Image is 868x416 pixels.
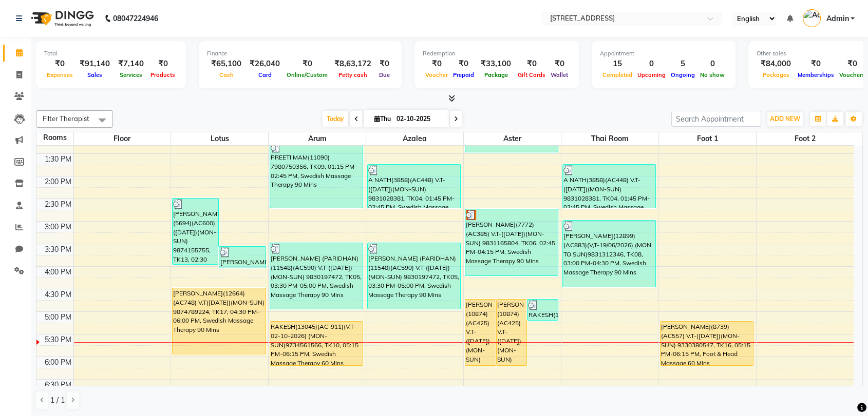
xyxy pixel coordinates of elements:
[44,58,76,70] div: ₹0
[43,199,73,210] div: 2:30 PM
[450,71,477,78] span: Prepaid
[671,111,761,127] input: Search Appointment
[423,58,450,70] div: ₹0
[561,132,658,145] span: Thai Room
[43,114,89,123] span: Filter Therapist
[44,49,178,58] div: Total
[74,132,171,145] span: Floor
[173,288,265,354] div: [PERSON_NAME](12664)(AC748) V.T([DATE])(MON-SUN) 9874789224, TK17, 04:30 PM-06:00 PM, Swedish Mas...
[148,71,178,78] span: Products
[246,58,284,70] div: ₹26,040
[393,111,445,127] input: 2025-10-02
[368,165,460,208] div: A NATH(3858)(AC448) V.T-([DATE])(MON-SUN) 9831028381, TK04, 01:45 PM-02:45 PM, Swedish Massage Th...
[217,71,236,78] span: Cash
[375,58,393,70] div: ₹0
[563,165,655,208] div: A NATH(3858)(AC448) V.T-([DATE])(MON-SUN) 9831028381, TK04, 01:45 PM-02:45 PM, Swedish Massage Th...
[43,176,73,187] div: 2:00 PM
[767,112,803,126] button: ADD NEW
[36,132,73,143] div: Rooms
[600,49,727,58] div: Appointment
[50,395,65,406] span: 1 / 1
[270,243,363,309] div: [PERSON_NAME] (PARIDHAN)(11548)(AC590) V.T-([DATE])(MON-SUN) 9830197472, TK05, 03:30 PM-05:00 PM,...
[117,71,145,78] span: Services
[837,71,867,78] span: Vouchers
[43,267,73,278] div: 4:00 PM
[697,58,727,70] div: 0
[171,132,268,145] span: Lotus
[803,9,821,27] img: Admin
[284,58,330,70] div: ₹0
[336,71,370,78] span: Petty cash
[270,322,363,365] div: RAKESH(13045)(AC-911)(V.T-02-10-2026) (MON-SUN)9734561566, TK10, 05:15 PM-06:15 PM, Swedish Massa...
[43,380,73,390] div: 6:30 PM
[527,300,558,320] div: RAKESH(13045)(AC-911)(V.T-02-10-2026) (MON-SUN)9734561566, TK19, 04:45 PM-05:15 PM, Weekend Services
[563,221,655,287] div: [PERSON_NAME](12899)(AC883)(V,T-19/06/2026) (MON TO SUN)9831312346, TK08, 03:00 PM-04:30 PM, Swed...
[659,132,756,145] span: Foot 1
[697,71,727,78] span: No show
[635,71,668,78] span: Upcoming
[207,49,393,58] div: Finance
[284,71,330,78] span: Online/Custom
[635,58,668,70] div: 0
[44,71,76,78] span: Expenses
[760,71,792,78] span: Packages
[757,132,854,145] span: Foot 2
[270,142,363,208] div: PREETI MAM(11090) 7980750356, TK09, 01:15 PM-02:45 PM, Swedish Massage Therapy 90 Mins
[76,58,114,70] div: ₹91,140
[464,132,561,145] span: Aster
[423,49,571,58] div: Redemption
[372,115,393,123] span: Thu
[256,71,274,78] span: Card
[43,312,73,323] div: 5:00 PM
[826,13,848,24] span: Admin
[600,71,635,78] span: Completed
[515,71,548,78] span: Gift Cards
[465,209,558,275] div: [PERSON_NAME](7772)(AC385) V.T-([DATE])(MON-SUN) 9831165804, TK06, 02:45 PM-04:15 PM, Swedish Mas...
[368,243,460,309] div: [PERSON_NAME] (PARIDHAN)(11548)(AC590) V.T-([DATE])(MON-SUN) 9830197472, TK05, 03:30 PM-05:00 PM,...
[668,71,697,78] span: Ongoing
[366,132,463,145] span: Azalea
[330,58,375,70] div: ₹8,63,172
[515,58,548,70] div: ₹0
[323,111,348,127] span: Today
[43,244,73,255] div: 3:30 PM
[43,289,73,300] div: 4:30 PM
[482,71,511,78] span: Package
[43,357,73,368] div: 6:00 PM
[465,300,496,365] div: [PERSON_NAME](10874)(AC425) V.T-([DATE])(MON-SUN) 8334075709, TK14, 04:45 PM-06:15 PM, Swedish Ma...
[770,115,800,123] span: ADD NEW
[219,247,265,268] div: [PERSON_NAME](12664)(AC748) V.T([DATE])(MON-SUN) 9874789224, TK18, 03:35 PM-04:05 PM, Weekend Ser...
[837,58,867,70] div: ₹0
[376,71,392,78] span: Due
[757,58,795,70] div: ₹84,000
[114,58,148,70] div: ₹7,140
[207,58,246,70] div: ₹65,100
[450,58,477,70] div: ₹0
[661,322,753,365] div: [PERSON_NAME](8739)(AC557) V.T-([DATE])(MON-SUN) 9330380547, TK16, 05:15 PM-06:15 PM, Foot & Head...
[600,58,635,70] div: 15
[548,58,571,70] div: ₹0
[113,4,158,33] b: 08047224946
[497,300,527,365] div: [PERSON_NAME](10874)(AC425) V.T-([DATE])(MON-SUN) 8334075709, TK14, 04:45 PM-06:15 PM, Swedish Ma...
[26,4,97,33] img: logo
[173,199,218,264] div: [PERSON_NAME](5694)(AC600) ([DATE])(MON-SUN) 9874155755, TK13, 02:30 PM-04:00 PM, Swedish Massage...
[148,58,178,70] div: ₹0
[477,58,515,70] div: ₹33,100
[548,71,571,78] span: Wallet
[43,222,73,232] div: 3:00 PM
[269,132,366,145] span: Arum
[668,58,697,70] div: 5
[43,334,73,345] div: 5:30 PM
[795,71,837,78] span: Memberships
[423,71,450,78] span: Voucher
[85,71,105,78] span: Sales
[43,154,73,165] div: 1:30 PM
[795,58,837,70] div: ₹0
